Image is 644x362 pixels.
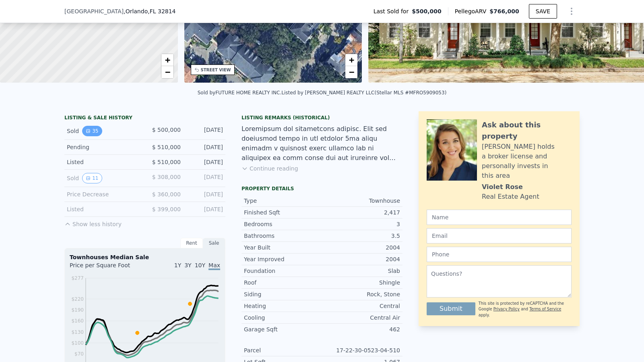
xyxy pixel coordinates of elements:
[82,173,102,183] button: View historical data
[281,90,446,96] div: Listed by [PERSON_NAME] REALTY LLC (Stellar MLS #MFRO5909053)
[482,182,523,192] div: Violet Rose
[187,126,223,136] div: [DATE]
[187,143,223,151] div: [DATE]
[70,261,145,274] div: Price per Square Foot
[124,7,175,15] span: , Orlando
[244,290,322,298] div: Siding
[322,314,400,322] div: Central Air
[493,307,520,311] a: Privacy Policy
[152,206,181,212] span: $ 399,000
[67,143,138,151] div: Pending
[244,255,322,263] div: Year Improved
[322,279,400,287] div: Shingle
[198,90,282,96] div: Sold by FUTURE HOME REALTY INC .
[165,55,170,65] span: +
[64,7,124,15] span: [GEOGRAPHIC_DATA]
[71,329,84,335] tspan: $130
[148,8,175,15] span: , FL 32814
[244,346,322,354] div: Parcel
[322,208,400,216] div: 2,417
[242,164,298,173] button: Continue reading
[242,185,402,192] div: Property details
[187,158,223,166] div: [DATE]
[244,220,322,228] div: Bedrooms
[74,351,84,357] tspan: $70
[244,197,322,205] div: Type
[187,173,223,183] div: [DATE]
[70,253,220,261] div: Townhouses Median Sale
[322,220,400,228] div: 3
[161,66,173,78] a: Zoom out
[67,173,138,183] div: Sold
[322,325,400,333] div: 462
[71,296,84,302] tspan: $220
[208,262,220,270] span: Max
[244,314,322,322] div: Cooling
[152,144,181,150] span: $ 510,000
[152,127,181,133] span: $ 500,000
[64,217,122,228] button: Show less history
[71,307,84,313] tspan: $190
[161,54,173,66] a: Zoom in
[244,267,322,275] div: Foundation
[322,197,400,205] div: Townhouse
[412,7,442,15] span: $500,000
[529,4,557,19] button: SAVE
[82,126,102,136] button: View historical data
[184,262,191,268] span: 3Y
[152,174,181,180] span: $ 308,000
[482,192,539,202] div: Real Estate Agent
[71,318,84,324] tspan: $160
[201,67,231,73] div: STREET VIEW
[322,290,400,298] div: Rock, Stone
[152,159,181,165] span: $ 510,000
[322,267,400,275] div: Slab
[187,205,223,213] div: [DATE]
[187,190,223,198] div: [DATE]
[427,228,572,243] input: Email
[345,66,357,78] a: Zoom out
[71,275,84,281] tspan: $277
[152,191,181,198] span: $ 360,000
[67,190,138,198] div: Price Decrease
[244,302,322,310] div: Heating
[203,238,225,248] div: Sale
[322,346,400,354] div: 17-22-30-0523-04-510
[322,255,400,263] div: 2004
[489,8,519,15] span: $766,000
[322,243,400,252] div: 2004
[67,158,138,166] div: Listed
[482,142,572,181] div: [PERSON_NAME] holds a broker license and personally invests in this area
[322,302,400,310] div: Central
[180,238,203,248] div: Rent
[455,7,490,15] span: Pellego ARV
[427,302,475,315] button: Submit
[427,247,572,262] input: Phone
[244,232,322,240] div: Bathrooms
[67,126,138,136] div: Sold
[244,279,322,287] div: Roof
[67,205,138,213] div: Listed
[71,340,84,346] tspan: $100
[563,3,580,19] button: Show Options
[242,114,402,121] div: Listing Remarks (Historical)
[165,67,170,77] span: −
[482,119,572,142] div: Ask about this property
[427,210,572,225] input: Name
[244,325,322,333] div: Garage Sqft
[529,307,561,311] a: Terms of Service
[349,55,354,65] span: +
[374,7,412,15] span: Last Sold for
[64,114,225,123] div: LISTING & SALE HISTORY
[174,262,181,268] span: 1Y
[242,124,402,163] div: Loremipsum dol sitametcons adipisc. Elit sed doeiusmod tempo in utl etdolor 5ma aliqu enimadm v q...
[322,232,400,240] div: 3.5
[349,67,354,77] span: −
[195,262,205,268] span: 10Y
[345,54,357,66] a: Zoom in
[244,243,322,252] div: Year Built
[244,208,322,216] div: Finished Sqft
[479,301,572,318] div: This site is protected by reCAPTCHA and the Google and apply.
